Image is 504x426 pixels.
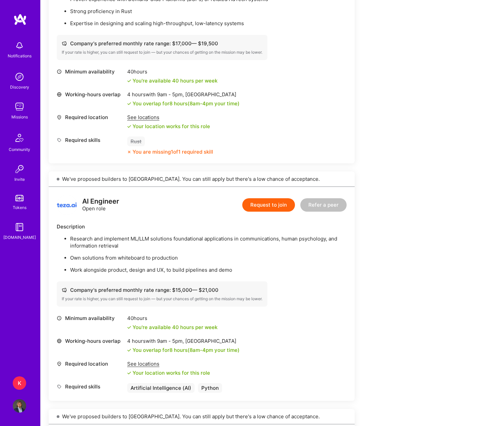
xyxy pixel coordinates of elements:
div: Tokens [13,204,27,211]
i: icon Check [127,102,131,106]
i: icon Check [127,325,131,329]
a: K [11,376,28,390]
div: We've proposed builders to [GEOGRAPHIC_DATA]. You can still apply but there's a low chance of acc... [49,409,355,424]
i: icon CloseOrange [127,150,131,154]
span: 9am - 5pm , [156,91,185,98]
i: icon Clock [57,316,62,321]
div: Company's preferred monthly rate range: $ 15,000 — $ 21,000 [62,286,262,294]
div: [DOMAIN_NAME] [3,234,36,241]
div: AI Engineer [82,198,119,205]
div: Missions [11,113,28,120]
i: icon Check [127,348,131,352]
div: Working-hours overlap [57,337,124,344]
div: K [13,376,26,390]
img: tokens [15,195,23,201]
div: 4 hours with [GEOGRAPHIC_DATA] [127,91,240,98]
div: If your rate is higher, you can still request to join — but your chances of getting on the missio... [62,50,262,55]
div: Notifications [8,52,32,59]
i: icon Check [127,371,131,375]
div: 4 hours with [GEOGRAPHIC_DATA] [127,337,240,344]
div: See locations [127,360,210,367]
div: You overlap for 8 hours ( your time) [133,100,240,107]
i: icon World [57,92,62,97]
img: logo [13,13,27,25]
img: Community [11,130,28,146]
i: icon Check [127,124,131,128]
div: Open role [82,198,119,212]
div: Artificial Intelligence (AI) [127,383,195,393]
img: User Avatar [13,399,26,413]
i: icon Tag [57,138,62,143]
div: You overlap for 8 hours ( your time) [133,347,240,354]
div: Discovery [10,84,29,91]
div: Required location [57,114,124,121]
i: icon Tag [57,384,62,389]
div: Required skills [57,137,124,144]
i: icon Check [127,79,131,83]
i: icon World [57,338,62,343]
p: Strong proficiency in Rust [70,8,347,15]
p: Expertise in designing and scaling high-throughput, low-latency systems [70,20,347,27]
div: You're available 40 hours per week [127,77,217,84]
div: Company's preferred monthly rate range: $ 17,000 — $ 19,500 [62,40,262,47]
div: You're available 40 hours per week [127,324,217,331]
div: We've proposed builders to [GEOGRAPHIC_DATA]. You can still apply but there's a low chance of acc... [49,171,355,187]
div: Community [9,146,30,153]
div: Rust [127,137,145,146]
div: 40 hours [127,315,217,322]
img: bell [13,39,26,52]
span: 8am - 4pm [190,100,213,107]
div: See locations [127,114,210,121]
div: Your location works for this role [127,123,210,130]
div: Your location works for this role [127,369,210,376]
i: icon Cash [62,41,67,46]
div: Invite [14,176,25,183]
div: Required location [57,360,124,367]
p: Research and implement ML/LLM solutions foundational applications in communications, human psycho... [70,235,347,249]
span: 9am - 5pm , [156,338,185,344]
img: logo [57,195,77,215]
button: Request to join [242,198,295,212]
div: Minimum availability [57,315,124,322]
div: 40 hours [127,68,217,75]
i: icon Clock [57,69,62,74]
div: Minimum availability [57,68,124,75]
button: Refer a peer [300,198,347,212]
p: Own solutions from whiteboard to production [70,254,347,261]
div: Required skills [57,383,124,390]
img: discovery [13,70,26,84]
img: teamwork [13,100,26,113]
div: You are missing 1 of 1 required skill [133,148,213,155]
div: If your rate is higher, you can still request to join — but your chances of getting on the missio... [62,296,262,302]
div: Working-hours overlap [57,91,124,98]
a: User Avatar [11,399,28,413]
i: icon Cash [62,287,67,292]
p: Work alongside product, design and UX, to build pipelines and demo [70,266,347,273]
div: Python [198,383,222,393]
img: guide book [13,220,26,234]
i: icon Location [57,361,62,366]
i: icon Location [57,115,62,120]
div: Description [57,223,347,230]
img: Invite [13,162,26,176]
span: 8am - 4pm [190,347,213,353]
